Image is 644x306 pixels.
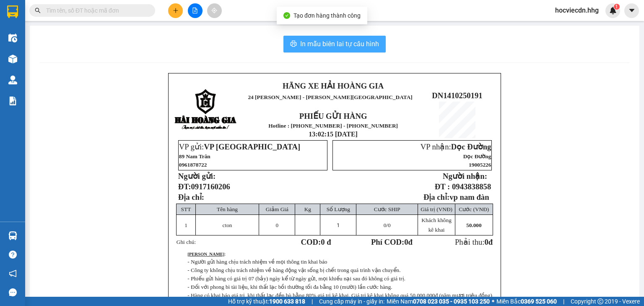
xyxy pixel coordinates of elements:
[319,297,384,306] span: Cung cấp máy in - giấy in:
[269,298,305,305] strong: 1900 633 818
[188,3,203,18] button: file-add
[321,238,331,246] span: 0 đ
[309,131,358,138] span: 13:02:15 [DATE]
[443,172,487,180] strong: Người nhận:
[168,3,183,18] button: plus
[28,8,81,26] strong: HÃNG XE HẢI HOÀNG GIA
[290,40,297,48] span: printer
[283,12,290,19] span: check-circle
[615,4,618,10] span: 1
[9,288,17,296] span: message
[614,4,620,10] sup: 1
[299,112,367,120] strong: PHIẾU GỬI HÀNG
[248,94,412,100] span: 24 [PERSON_NAME] - [PERSON_NAME][GEOGRAPHIC_DATA]
[484,238,488,246] span: 0
[384,222,391,228] span: /0
[301,238,331,246] strong: COD:
[276,222,279,228] span: 0
[33,61,75,79] strong: PHIẾU GỬI HÀNG
[459,206,489,212] span: Cước (VNĐ)
[21,28,83,50] span: 24 [PERSON_NAME] - [PERSON_NAME][GEOGRAPHIC_DATA]
[327,206,350,212] span: Số Lượng
[204,142,300,151] span: VP [GEOGRAPHIC_DATA]
[4,35,20,76] img: logo
[177,239,196,245] span: Ghi chú:
[228,297,305,306] span: Hỗ trợ kỹ thuật:
[455,238,493,246] span: Phải thu:
[8,55,17,63] img: warehouse-icon
[211,8,217,13] span: aim
[178,182,230,191] strong: ĐT:
[435,182,450,191] strong: ĐT :
[217,206,238,212] span: Tên hàng
[404,238,408,246] span: 0
[371,238,413,246] strong: Phí COD: đ
[449,193,489,201] strong: vp nam đàn
[8,97,17,105] img: solution-icon
[223,222,232,228] span: cton
[192,8,198,13] span: file-add
[181,206,191,212] span: STT
[191,182,230,191] span: 0917160206
[35,8,41,13] span: search
[266,206,288,212] span: Giảm Giá
[173,8,179,13] span: plus
[466,222,482,228] span: 50.000
[179,142,300,151] span: VP gửi:
[283,81,384,90] strong: HÃNG XE HẢI HOÀNG GIA
[374,206,400,212] span: Cước SHIP
[187,275,405,282] span: - Phiếu gửi hàng có giá trị 07 (bảy) ngày kể từ ngày gửi, mọi khiếu nại sau đó không có giá trị.
[9,269,17,277] span: notification
[496,297,557,306] span: Miền Bắc
[46,6,145,15] input: Tìm tên, số ĐT hoặc mã đơn
[413,298,490,305] strong: 0708 023 035 - 0935 103 250
[174,89,237,131] img: logo
[187,252,224,256] strong: [PERSON_NAME]
[624,3,639,18] button: caret-down
[178,193,204,201] span: Địa chỉ:
[469,162,491,168] span: 19005226
[421,206,452,212] span: Giá trị (VNĐ)
[452,182,491,191] span: 0943838858
[207,3,222,18] button: aim
[179,162,207,168] span: 0961878722
[268,123,398,129] strong: Hotline : [PHONE_NUMBER] - [PHONE_NUMBER]
[187,259,327,265] span: - Người gửi hàng chịu trách nhiệm về mọi thông tin khai báo
[609,7,617,14] img: icon-new-feature
[187,292,492,298] span: - Hàng có khai báo giá trị, khi thất lạc đền bù bằng 80% giá trị kê khai. Giá trị kê khai không q...
[312,297,313,306] span: |
[8,34,17,42] img: warehouse-icon
[521,298,557,305] strong: 0369 525 060
[432,91,482,100] span: DN1410250191
[387,297,490,306] span: Miền Nam
[283,36,386,52] button: printerIn mẫu biên lai tự cấu hình
[179,153,210,160] span: 89 Nam Trân
[492,300,494,303] span: ⚪️
[187,252,226,256] span: :
[187,284,392,290] span: - Đối với phong bì tài liệu, khi thất lạc bồi thường tối đa bằng 10 (mười) lần cước hàng.
[337,222,340,228] span: 1
[628,7,636,14] span: caret-down
[597,298,603,304] span: copyright
[421,142,491,151] span: VP nhận:
[421,217,451,233] span: Khách không kê khai
[8,76,17,84] img: warehouse-icon
[548,5,605,16] span: hocviecdn.hhg
[293,12,361,19] span: Tạo đơn hàng thành công
[451,142,491,151] span: Dọc Đường
[488,238,493,246] span: đ
[384,222,387,228] span: 0
[184,222,187,228] span: 1
[8,231,17,240] img: warehouse-icon
[7,5,18,18] img: logo-vxr
[178,172,216,180] strong: Người gửi:
[187,267,400,273] span: - Công ty không chịu trách nhiệm về hàng động vật sống bị chết trong quá trình vận chuyển.
[304,206,311,212] span: Kg
[423,193,449,201] strong: Địa chỉ:
[463,153,491,160] span: Dọc Đường
[300,39,379,49] span: In mẫu biên lai tự cấu hình
[563,297,564,306] span: |
[9,251,17,259] span: question-circle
